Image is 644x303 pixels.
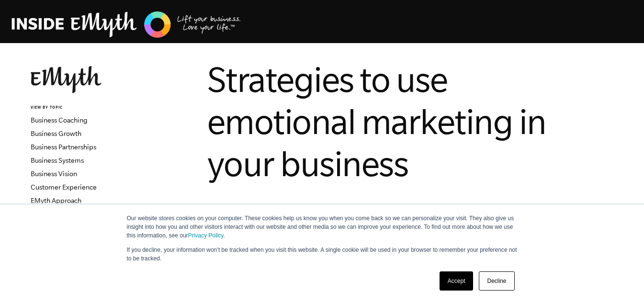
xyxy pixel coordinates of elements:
[31,105,146,111] h6: VIEW BY TOPIC
[31,116,88,124] a: Business Coaching
[31,66,102,93] img: EMyth
[31,143,96,151] a: Business Partnerships
[11,10,241,39] img: EMyth Business Coaching
[479,271,514,291] a: Decline
[127,214,518,240] p: Our website stores cookies on your computer. These cookies help us know you when you come back so...
[31,157,84,164] a: Business Systems
[31,130,81,137] a: Business Growth
[207,60,546,183] span: Strategies to use emotional marketing in your business
[31,183,97,191] a: Customer Experience
[188,232,224,239] a: Privacy Policy
[31,170,77,178] a: Business Vision
[31,197,81,204] a: EMyth Approach
[440,271,474,291] a: Accept
[127,246,518,263] p: If you decline, your information won’t be tracked when you visit this website. A single cookie wi...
